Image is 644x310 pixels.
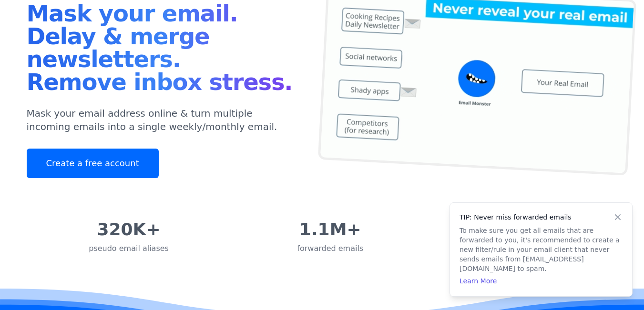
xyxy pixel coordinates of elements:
[297,220,363,239] div: 1.1M+
[89,243,169,254] div: pseudo email aliases
[27,149,159,178] a: Create a free account
[27,107,299,133] p: Mask your email address online & turn multiple incoming emails into a single weekly/monthly email.
[27,2,299,97] h1: Mask your email. Delay & merge newsletters. Remove inbox stress.
[297,243,363,254] div: forwarded emails
[89,220,169,239] div: 320K+
[460,212,623,222] h4: TIP: Never miss forwarded emails
[460,277,497,285] a: Learn More
[460,226,623,273] p: To make sure you get all emails that are forwarded to you, it's recommended to create a new filte...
